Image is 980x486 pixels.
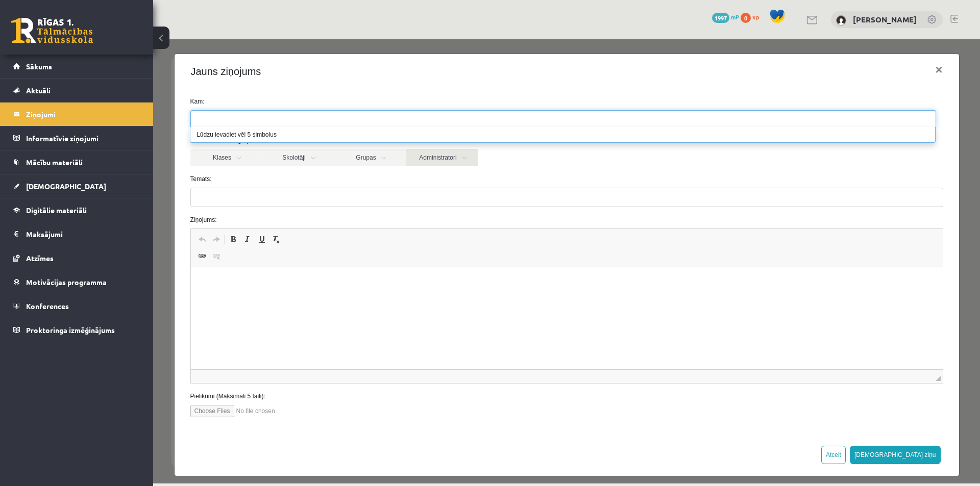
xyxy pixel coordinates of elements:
span: Digitālie materiāli [26,206,87,215]
a: Digitālie materiāli [13,198,140,222]
a: Proktoringa izmēģinājums [13,318,140,342]
a: Klases [37,110,109,127]
a: Informatīvie ziņojumi [13,126,140,150]
a: [PERSON_NAME] [853,14,917,24]
button: Atcelt [668,406,693,425]
label: Pielikumi (Maksimāli 5 faili): [30,352,798,362]
span: Aktuāli [26,86,51,95]
a: [DEMOGRAPHIC_DATA] [13,174,140,198]
a: Mācību materiāli [13,150,140,174]
a: Aktuāli [13,79,140,102]
span: Drag to resize [782,337,788,342]
span: 1997 [712,13,729,23]
span: Motivācijas programma [26,277,107,287]
a: Unlink [56,210,70,223]
span: Proktoringa izmēģinājums [26,325,115,335]
label: Kam: [30,58,798,67]
iframe: Rich Text Editor, wiswyg-editor-47363972925580-1755583358-488 [38,228,790,330]
a: Ziņojumi [13,103,140,126]
span: Atzīmes [26,253,54,263]
a: Sākums [13,55,140,78]
a: 0 xp [741,13,764,21]
legend: Informatīvie ziņojumi [26,126,140,150]
button: [DEMOGRAPHIC_DATA] ziņu [697,406,788,425]
a: Atzīmes [13,246,140,270]
a: Rīgas 1. Tālmācības vidusskola [11,18,93,43]
legend: Ziņojumi [26,103,140,126]
legend: Maksājumi [26,222,140,246]
button: × [774,16,797,45]
a: Underline (Ctrl+U) [102,193,116,207]
a: Grupas [181,110,253,127]
label: Izvēlies adresātu grupas: [30,96,798,106]
h4: Jauns ziņojums [38,24,108,40]
a: Administratori [253,110,325,127]
a: Konferences [13,294,140,318]
a: Redo (Ctrl+Y) [56,193,70,207]
a: Motivācijas programma [13,270,140,294]
a: Maksājumi [13,222,140,246]
li: Lūdzu ievadiet vēl 5 simbolus [37,88,782,103]
span: mP [731,13,739,21]
label: Ziņojums: [30,176,798,185]
a: Link (Ctrl+K) [42,210,56,223]
a: Skolotāji [109,110,181,127]
span: 0 [741,13,751,23]
span: xp [752,13,759,21]
span: Mācību materiāli [26,158,83,167]
a: Undo (Ctrl+Z) [42,193,56,207]
label: Temats: [30,135,798,144]
img: Kitija Keita Jansone [836,15,846,25]
a: Italic (Ctrl+I) [87,193,102,207]
a: 1997 mP [712,13,739,21]
a: Bold (Ctrl+B) [73,193,87,207]
span: Sākums [26,62,52,71]
span: [DEMOGRAPHIC_DATA] [26,182,106,191]
span: Konferences [26,301,69,311]
a: Remove Format [116,193,130,207]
